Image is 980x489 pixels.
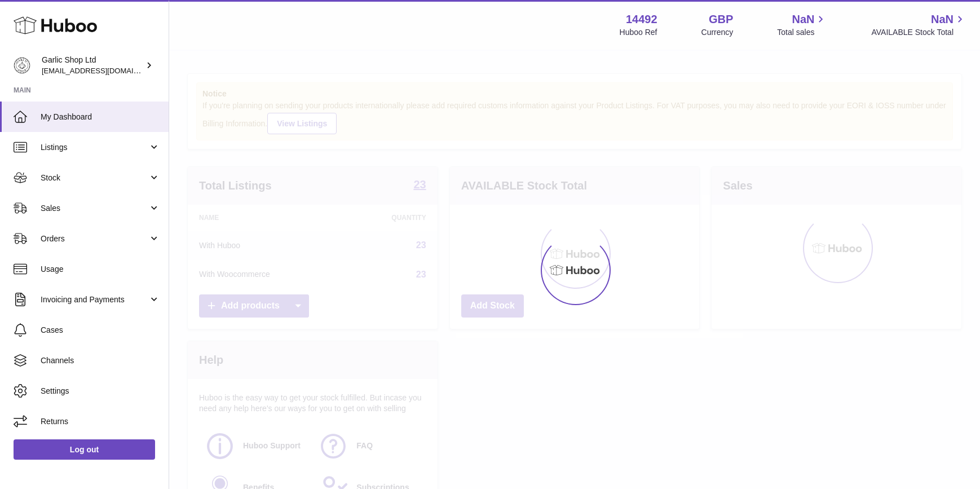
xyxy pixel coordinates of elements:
span: Cases [41,325,160,336]
span: Orders [41,234,148,244]
a: NaN AVAILABLE Stock Total [871,12,966,38]
div: Huboo Ref [620,27,657,38]
span: [EMAIL_ADDRESS][DOMAIN_NAME] [42,66,166,75]
span: NaN [792,12,814,27]
span: Channels [41,355,160,366]
span: NaN [931,12,953,27]
a: NaN Total sales [777,12,827,38]
a: Log out [14,439,155,460]
img: internalAdmin-14492@internal.huboo.com [14,57,30,74]
span: Usage [41,264,160,275]
span: Stock [41,173,148,183]
strong: GBP [709,12,733,27]
span: My Dashboard [41,112,160,122]
strong: 14492 [626,12,657,27]
div: Garlic Shop Ltd [42,55,143,76]
span: Invoicing and Payments [41,294,148,305]
div: Currency [701,27,734,38]
span: Listings [41,142,148,153]
span: Settings [41,386,160,397]
span: AVAILABLE Stock Total [871,27,966,38]
span: Returns [41,416,160,427]
span: Total sales [777,27,827,38]
span: Sales [41,203,148,214]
